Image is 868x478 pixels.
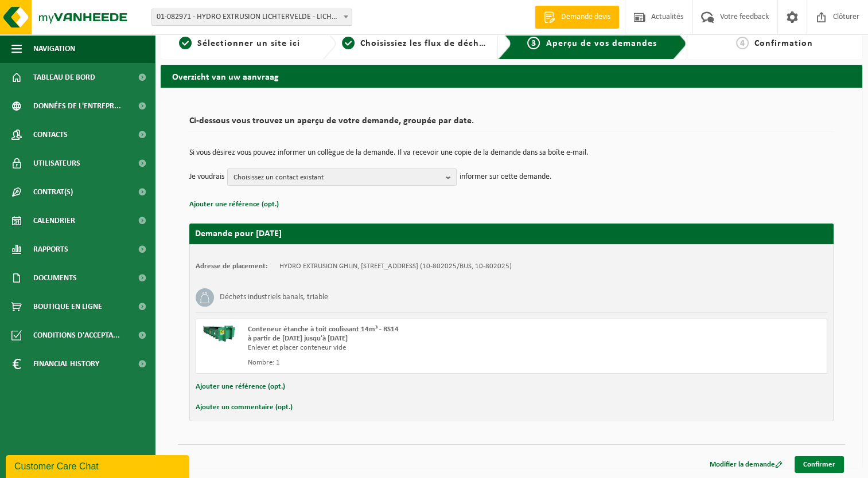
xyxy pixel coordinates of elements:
div: Nombre: 1 [248,358,558,367]
a: Modifier la demande [701,456,791,473]
strong: Adresse de placement: [196,262,268,270]
a: 1Sélectionner un site ici [166,37,313,50]
button: Ajouter une référence (opt.) [189,197,279,212]
span: Calendrier [33,206,75,235]
button: Ajouter un commentaire (opt.) [196,400,293,415]
a: Confirmer [795,456,844,473]
span: 01-082971 - HYDRO EXTRUSION LICHTERVELDE - LICHTERVELDE [152,9,352,25]
span: Aperçu de vos demandes [546,39,656,48]
p: Si vous désirez vous pouvez informer un collègue de la demande. Il va recevoir une copie de la de... [189,149,834,157]
span: Demande devis [558,11,613,23]
strong: à partir de [DATE] jusqu'à [DATE] [248,335,348,342]
button: Ajouter une référence (opt.) [196,379,285,394]
span: Choisissez un contact existant [233,169,441,186]
span: Tableau de bord [33,63,95,92]
strong: Demande pour [DATE] [195,229,282,238]
span: Boutique en ligne [33,292,102,321]
span: 01-082971 - HYDRO EXTRUSION LICHTERVELDE - LICHTERVELDE [151,9,352,26]
span: Données de l'entrepr... [33,92,121,120]
p: informer sur cette demande. [460,169,552,186]
span: 4 [736,37,749,49]
span: 2 [342,37,355,49]
span: 1 [179,37,192,49]
a: Demande devis [535,6,619,29]
span: Confirmation [754,39,813,48]
span: Documents [33,264,77,292]
span: Contacts [33,120,68,149]
a: 2Choisissiez les flux de déchets et récipients [342,37,489,50]
span: Utilisateurs [33,149,80,178]
iframe: chat widget [6,453,192,478]
span: Sélectionner un site ici [197,39,300,48]
span: Conditions d'accepta... [33,321,120,350]
p: Je voudrais [189,169,224,186]
div: Enlever et placer conteneur vide [248,343,558,352]
button: Choisissez un contact existant [227,169,457,186]
span: Navigation [33,34,75,63]
span: Contrat(s) [33,178,73,206]
span: 3 [527,37,540,49]
h2: Overzicht van uw aanvraag [161,65,862,87]
img: HK-RS-14-GN-00.png [202,325,236,342]
h3: Déchets industriels banals, triable [220,288,328,307]
span: Financial History [33,350,99,378]
td: HYDRO EXTRUSION GHLIN, [STREET_ADDRESS] (10-802025/BUS, 10-802025) [279,262,512,271]
span: Rapports [33,235,68,264]
span: Choisissiez les flux de déchets et récipients [360,39,551,48]
h2: Ci-dessous vous trouvez un aperçu de votre demande, groupée par date. [189,116,834,132]
span: Conteneur étanche à toit coulissant 14m³ - RS14 [248,326,399,333]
